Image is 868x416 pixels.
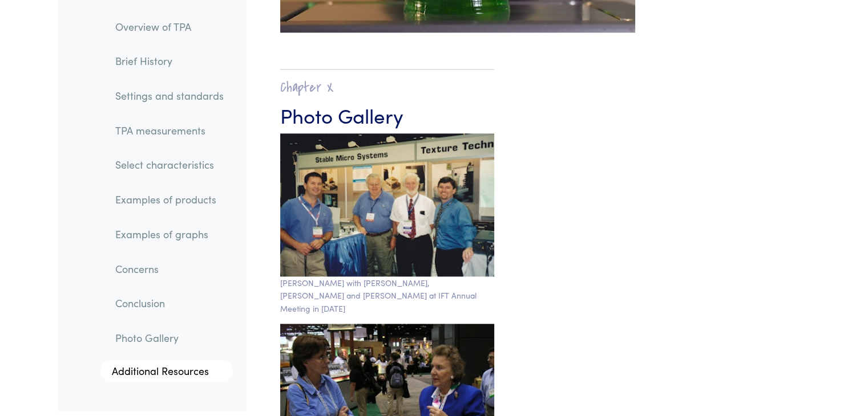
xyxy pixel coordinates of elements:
a: Conclusion [106,291,233,317]
a: Examples of graphs [106,221,233,247]
a: Additional Resources [100,360,233,382]
p: [PERSON_NAME] with [PERSON_NAME], [PERSON_NAME] and [PERSON_NAME] at IFT Annual Meeting in [DATE] [280,276,494,315]
h3: Photo Gallery [280,101,494,129]
a: Overview of TPA [106,14,233,40]
a: Brief History [106,48,233,75]
a: Concerns [106,256,233,282]
a: TPA measurements [106,117,233,144]
h2: Chapter X [280,79,494,96]
a: Select characteristics [106,152,233,178]
a: Photo Gallery [106,325,233,351]
a: Settings and standards [106,83,233,109]
a: Examples of products [106,187,233,213]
